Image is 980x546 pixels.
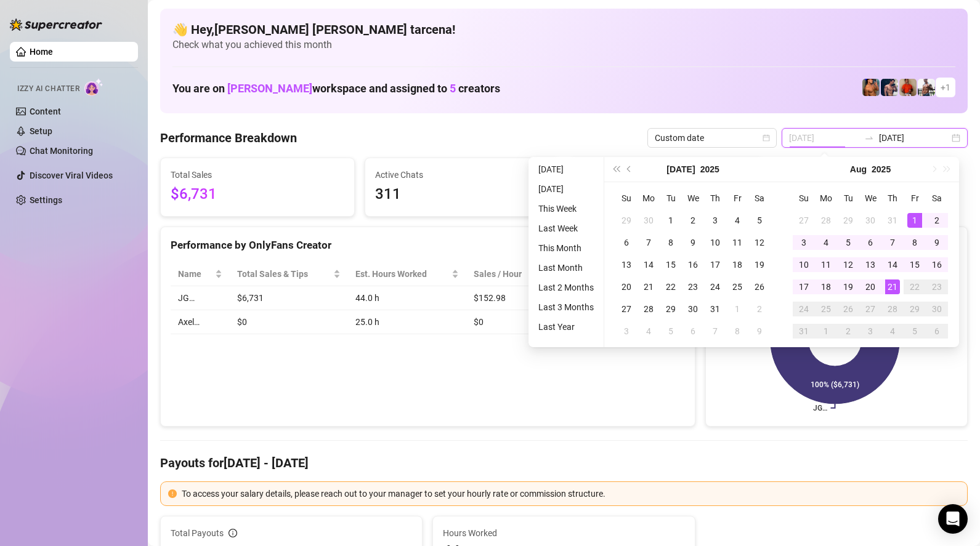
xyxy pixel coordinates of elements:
[682,254,704,276] td: 2025-07-16
[841,257,856,272] div: 12
[663,279,678,294] div: 22
[841,235,856,250] div: 5
[879,131,949,145] input: End date
[641,302,656,316] div: 28
[615,298,638,320] td: 2025-07-27
[904,320,926,342] td: 2025-09-05
[926,276,948,298] td: 2025-08-23
[872,157,891,182] button: Choose a year
[815,187,837,209] th: Mo
[885,324,900,339] div: 4
[837,276,859,298] td: 2025-08-19
[863,279,878,294] div: 20
[686,324,700,339] div: 6
[730,257,745,272] div: 18
[881,276,904,298] td: 2025-08-21
[704,209,726,231] td: 2025-07-03
[793,254,815,276] td: 2025-08-10
[682,298,704,320] td: 2025-07-30
[533,241,599,255] li: This Month
[881,320,904,342] td: 2025-09-04
[533,221,599,236] li: Last Week
[881,298,904,320] td: 2025-08-28
[859,254,881,276] td: 2025-08-13
[752,235,767,250] div: 12
[660,209,682,231] td: 2025-07-01
[638,231,660,254] td: 2025-07-07
[864,133,874,143] span: swap-right
[375,183,549,206] span: 311
[748,254,771,276] td: 2025-07-19
[859,231,881,254] td: 2025-08-06
[230,262,347,286] th: Total Sales & Tips
[708,213,723,228] div: 3
[700,157,719,182] button: Choose a year
[30,171,113,180] a: Discover Viral Videos
[615,231,638,254] td: 2025-07-06
[904,187,926,209] th: Fr
[763,134,770,142] span: calendar
[859,187,881,209] th: We
[793,187,815,209] th: Su
[926,231,948,254] td: 2025-08-09
[926,320,948,342] td: 2025-09-06
[533,319,599,334] li: Last Year
[929,302,944,316] div: 30
[682,276,704,298] td: 2025-07-23
[907,324,922,339] div: 5
[748,231,771,254] td: 2025-07-12
[819,213,833,228] div: 28
[533,201,599,216] li: This Week
[666,157,695,182] button: Choose a month
[837,320,859,342] td: 2025-09-02
[863,235,878,250] div: 6
[682,320,704,342] td: 2025-08-06
[793,298,815,320] td: 2025-08-24
[841,213,856,228] div: 29
[752,257,767,272] div: 19
[926,209,948,231] td: 2025-08-02
[171,183,344,206] span: $6,731
[726,298,748,320] td: 2025-08-01
[619,279,634,294] div: 20
[859,298,881,320] td: 2025-08-27
[663,235,678,250] div: 8
[615,276,638,298] td: 2025-07-20
[348,286,467,310] td: 44.0 h
[686,213,700,228] div: 2
[752,213,767,228] div: 5
[837,254,859,276] td: 2025-08-12
[819,324,833,339] div: 1
[615,187,638,209] th: Su
[533,280,599,295] li: Last 2 Months
[704,298,726,320] td: 2025-07-31
[793,209,815,231] td: 2025-07-27
[793,231,815,254] td: 2025-08-03
[796,279,811,294] div: 17
[885,213,900,228] div: 31
[907,279,922,294] div: 22
[748,276,771,298] td: 2025-07-26
[160,129,297,147] h4: Performance Breakdown
[881,79,898,96] img: Axel
[686,302,700,316] div: 30
[17,83,79,95] span: Izzy AI Chatter
[615,320,638,342] td: 2025-08-03
[663,257,678,272] div: 15
[638,298,660,320] td: 2025-07-28
[793,276,815,298] td: 2025-08-17
[641,235,656,250] div: 7
[815,209,837,231] td: 2025-07-28
[904,276,926,298] td: 2025-08-22
[907,213,922,228] div: 1
[619,257,634,272] div: 13
[859,209,881,231] td: 2025-07-30
[641,324,656,339] div: 4
[227,82,312,95] span: [PERSON_NAME]
[863,302,878,316] div: 27
[171,286,230,310] td: JG…
[748,187,771,209] th: Sa
[641,279,656,294] div: 21
[171,526,224,540] span: Total Payouts
[819,235,833,250] div: 4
